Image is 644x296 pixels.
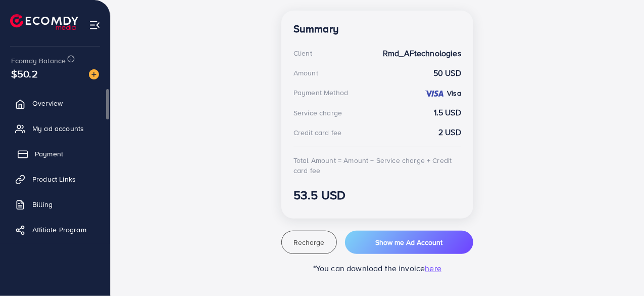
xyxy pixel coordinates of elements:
[10,14,78,30] img: logo
[293,128,341,138] div: Credit card fee
[375,237,442,247] span: Show me Ad Account
[293,48,312,58] div: Client
[8,194,103,215] a: Billing
[293,155,461,176] div: Total Amount = Amount + Service charge + Credit card fee
[32,123,84,134] span: My ad accounts
[293,108,342,118] div: Service charge
[293,188,461,202] h3: 53.5 USD
[11,66,38,81] span: $50.2
[35,149,63,159] span: Payment
[32,199,53,209] span: Billing
[293,237,324,247] span: Recharge
[601,250,636,288] iframe: Chat
[32,225,86,235] span: Affiliate Program
[89,19,101,31] img: menu
[8,169,103,189] a: Product Links
[8,118,103,139] a: My ad accounts
[433,67,461,79] strong: 50 USD
[293,68,318,78] div: Amount
[424,90,444,98] img: credit
[383,48,461,59] strong: Rmd_AFtechnologies
[434,107,461,118] strong: 1.5 USD
[293,23,461,35] h4: Summary
[32,98,63,108] span: Overview
[281,231,337,254] button: Recharge
[281,262,473,274] p: *You can download the invoice
[11,56,66,66] span: Ecomdy Balance
[425,263,442,274] span: here
[89,69,99,79] img: image
[345,231,473,254] button: Show me Ad Account
[32,174,76,184] span: Product Links
[447,88,461,98] strong: Visa
[8,144,103,164] a: Payment
[293,88,348,98] div: Payment Method
[8,220,103,240] a: Affiliate Program
[438,126,461,138] strong: 2 USD
[8,93,103,113] a: Overview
